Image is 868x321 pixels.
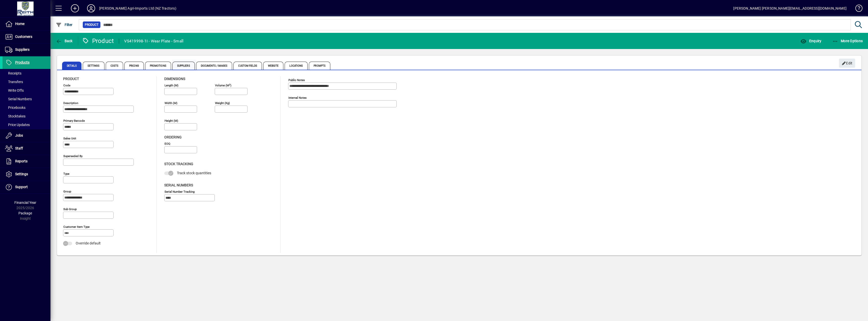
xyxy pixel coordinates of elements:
span: Filter [56,23,73,27]
a: Home [3,18,50,30]
span: Suppliers [172,62,195,70]
mat-label: Weight (Kg) [215,101,230,105]
a: Jobs [3,129,50,142]
span: Ordering [164,135,182,139]
span: Settings [15,172,28,176]
mat-label: Code [63,84,70,87]
span: Pricebooks [5,106,25,110]
button: Edit [839,59,855,68]
mat-label: EOQ [165,142,170,145]
span: Staff [15,146,23,150]
mat-label: Superseded by [63,154,83,158]
button: Back [55,36,74,45]
span: Product [63,77,79,81]
a: Reports [3,155,50,168]
span: Website [263,62,284,70]
a: Stocktakes [3,112,50,120]
mat-label: Height (m) [165,119,178,122]
span: Locations [285,62,308,70]
a: Transfers [3,78,50,86]
span: Settings [83,62,104,70]
a: Settings [3,168,50,181]
span: Promotions [145,62,171,70]
div: VS419998-1I - Wear Plate - Small [124,37,183,45]
span: Package [18,211,32,215]
span: Enquiry [800,39,821,43]
span: Custom Fields [233,62,262,70]
span: Reports [15,159,28,163]
span: Stock Tracking [164,162,193,166]
a: Staff [3,142,50,155]
div: [PERSON_NAME] Agri-Imports Ltd (NZ Tractors) [99,4,176,12]
span: Costs [106,62,123,70]
span: Prompts [309,62,330,70]
span: Serial Numbers [5,97,32,101]
span: Transfers [5,80,23,84]
sup: 3 [229,83,230,86]
button: Profile [83,4,99,13]
a: Knowledge Base [852,1,862,17]
span: Products [15,60,30,64]
span: Receipts [5,71,21,75]
span: Edit [842,59,853,67]
mat-label: Serial Number tracking [165,190,195,193]
mat-label: Customer Item Type [63,225,90,229]
a: Receipts [3,69,50,78]
span: Jobs [15,133,23,137]
span: Track stock quantities [177,171,211,175]
mat-label: Description [63,101,78,105]
button: Filter [55,20,74,29]
span: Details [62,62,82,70]
app-page-header-button: Back [50,36,78,45]
a: Suppliers [3,43,50,56]
span: Support [15,185,28,189]
a: Pricebooks [3,103,50,112]
span: Customers [15,35,32,39]
a: Price Updates [3,120,50,129]
span: Suppliers [15,47,30,52]
mat-label: Type [63,172,69,176]
a: Support [3,181,50,193]
button: Add [67,4,83,13]
a: Customers [3,31,50,43]
a: Serial Numbers [3,95,50,103]
mat-label: Width (m) [165,101,177,105]
span: Serial Numbers [164,183,193,187]
span: More Options [832,39,863,43]
mat-label: Internal Notes [288,96,307,100]
mat-label: Group [63,190,71,193]
button: More Options [831,36,864,45]
mat-label: Primary barcode [63,119,85,122]
div: Product [82,37,114,45]
span: Stocktakes [5,114,25,118]
span: Back [56,39,73,43]
span: Product [85,22,98,27]
span: Override default [76,241,101,245]
div: [PERSON_NAME] [PERSON_NAME][EMAIL_ADDRESS][DOMAIN_NAME] [733,4,847,12]
button: Enquiry [799,36,823,45]
mat-label: Sales unit [63,137,76,140]
span: Pricing [124,62,144,70]
mat-label: Length (m) [165,84,178,87]
span: Documents / Images [196,62,232,70]
span: Home [15,22,24,26]
span: Dimensions [164,77,185,81]
mat-label: Public Notes [288,78,305,82]
mat-label: Sub group [63,207,77,211]
span: Financial Year [14,201,36,205]
mat-label: Volume (m ) [215,84,231,87]
span: Price Updates [5,123,30,127]
span: Write Offs [5,88,24,92]
a: Write Offs [3,86,50,95]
